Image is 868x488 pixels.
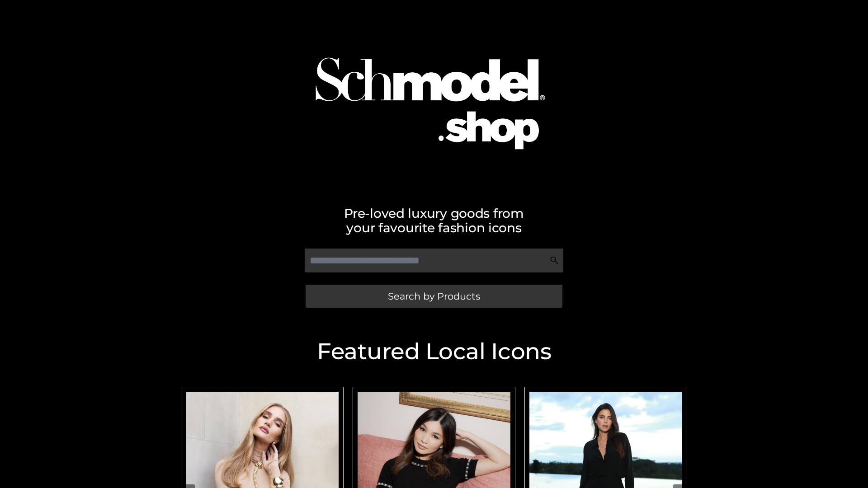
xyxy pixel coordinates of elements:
h2: Pre-loved luxury goods from your favourite fashion icons [176,206,692,235]
a: Search by Products [306,285,562,308]
img: Search Icon [550,256,559,265]
span: Search by Products [388,291,480,301]
h2: Featured Local Icons​ [176,340,692,363]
